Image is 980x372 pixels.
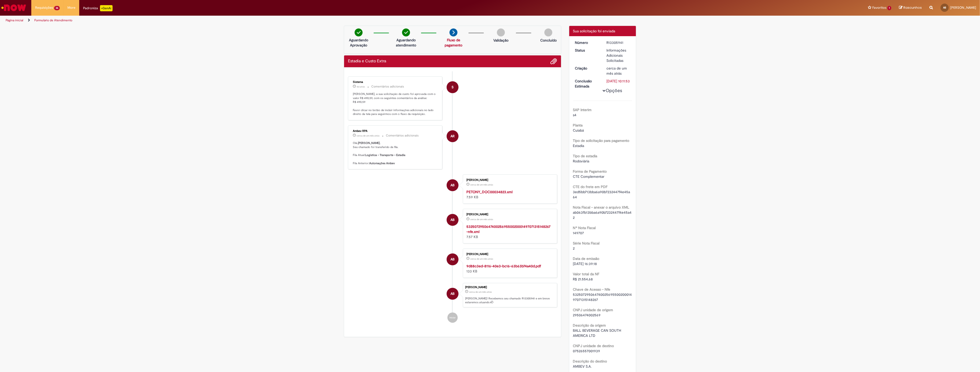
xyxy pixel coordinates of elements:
div: System [447,81,458,93]
span: cerca de um mês atrás [470,218,493,221]
a: Página inicial [6,18,23,22]
b: Série Nota Fiscal [573,241,600,246]
p: Validação [493,38,508,43]
span: AB [451,253,455,266]
a: 53250729506474002569550020001497071315148267-nfe.xml [466,224,551,234]
time: 26/08/2025 13:06:13 [357,85,365,88]
p: +GenAi [100,5,113,11]
div: [PERSON_NAME] [466,213,552,216]
span: Rodoviária [573,159,589,163]
p: Aguardando atendimento [394,37,418,48]
b: Chave de Acesso - Nfe [573,287,611,292]
span: cerca de um mês atrás [469,290,492,293]
small: Comentários adicionais [386,133,419,138]
div: Padroniza [83,5,113,11]
span: BALL BEVERAGE CAN SOUTH AMERICA LTD [573,328,622,338]
a: Rascunhos [899,5,922,10]
p: [PERSON_NAME]! Recebemos seu chamado R13305941 e em breve estaremos atuando. [465,297,554,305]
span: Cuiabá [573,128,584,133]
b: CNPJ unidade de destino [573,344,614,348]
span: cerca de um mês atrás [470,257,493,260]
div: [PERSON_NAME] [466,253,552,256]
span: s4 [573,113,577,117]
span: 149707 [573,231,584,235]
time: 25/07/2025 19:30:39 [357,134,379,137]
img: img-circle-grey.png [497,28,505,36]
span: 4d atrás [357,85,365,88]
a: Formulário de Atendimento [34,18,72,22]
span: Favoritos [872,5,886,10]
span: 29506474002569 [573,313,601,317]
span: Rascunhos [903,5,922,10]
span: 3ed5bb713bba6a90b7232447f4e45a64 [573,190,630,199]
small: Comentários adicionais [371,84,404,89]
span: [DATE] 16:39:18 [573,261,597,266]
span: [PERSON_NAME] [950,5,976,10]
b: Forma de Pagamento [573,169,607,174]
img: img-circle-grey.png [544,28,552,36]
span: 2 [573,246,575,251]
p: [PERSON_NAME], a sua solicitação de custo foi aprovada com o valor R$ 490,59, com os seguintes co... [353,92,438,116]
img: ServiceNow [1,3,27,13]
div: 7.57 KB [466,224,552,239]
a: Fluxo de pagamento [445,38,462,47]
time: 18/07/2025 15:11:48 [469,290,492,293]
b: Valor total da NF [573,272,599,276]
a: 9d88c3ed-8116-40e3-bc16-63b63b74a40d.pdf [466,264,541,268]
span: cerca de um mês atrás [606,66,627,76]
b: Tipo de solicitação para pagamento [573,138,629,143]
span: More [67,5,75,10]
span: AB [451,179,455,191]
div: [PERSON_NAME] [465,286,554,289]
dt: Conclusão Estimada [571,79,603,89]
b: Nº Nota Fiscal [573,226,596,230]
h2: Estadia e Custo Extra Histórico de tíquete [348,59,386,64]
span: Requisições [35,5,53,10]
button: Adicionar anexos [551,58,557,65]
b: [PERSON_NAME] [358,141,380,145]
b: Nota Fiscal - anexar o arquivo XML [573,205,629,210]
b: Descrição da origem [573,323,606,328]
p: Concluído [540,38,557,43]
ul: Trilhas de página [4,16,649,25]
div: AMANDA BLUMEL [447,214,458,226]
div: 7.59 KB [466,189,552,200]
span: 53250729506474002569550020001497071315148267 [573,292,632,302]
b: Data de emissão [573,256,599,261]
p: Olá, , Seu chamado foi transferido de fila. Fila Atual: Fila Anterior: [353,141,438,165]
p: Aguardando Aprovação [346,37,371,48]
span: 07526557001939 [573,349,600,353]
div: AMANDA BLUMEL [447,253,458,265]
div: R13305941 [606,40,630,45]
div: Ambev RPA [353,130,438,133]
span: S [452,81,454,93]
div: Sistema [353,81,438,84]
b: Automações Ambev [369,161,395,165]
span: AB [943,6,946,9]
b: Tipo de estadia [573,154,597,158]
b: CNPJ unidade de origem [573,308,613,312]
span: cerca de um mês atrás [357,134,379,137]
dt: Status [571,48,603,53]
span: AR [451,130,455,142]
div: [DATE] 10:11:53 [606,79,630,84]
time: 18/07/2025 15:11:48 [606,66,627,76]
span: 1 [887,6,891,10]
time: 18/07/2025 15:06:11 [470,257,493,260]
span: Sua solicitação foi enviada [573,29,615,33]
b: Logistica – Transporte – Estadia [365,153,405,157]
span: cerca de um mês atrás [470,183,493,186]
div: 133 KB [466,263,552,274]
b: Planta [573,123,583,128]
span: Estadia [573,143,584,148]
div: [PERSON_NAME] [466,179,552,182]
img: check-circle-green.png [402,28,410,36]
span: R$ 21.554,68 [573,277,593,281]
a: PETONY_DOC00034823.xml [466,190,513,194]
span: AMBEV S.A. [573,364,592,369]
span: AB [451,214,455,226]
ul: Histórico de tíquete [348,71,557,328]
